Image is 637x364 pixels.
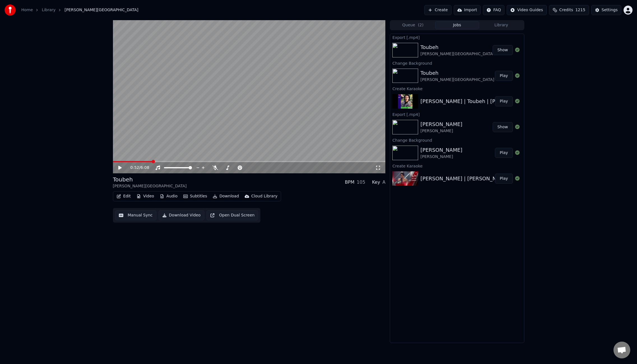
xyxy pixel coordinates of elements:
div: [PERSON_NAME] [420,154,462,160]
div: Create Karaoke [390,85,524,92]
div: / [130,165,144,171]
button: Play [495,174,513,184]
div: [PERSON_NAME] | Toubeh | [PERSON_NAME] | توبه | کارائوکه [420,97,567,105]
div: Create Karaoke [390,162,524,169]
div: Toubeh [420,43,494,51]
button: Credits1215 [549,5,589,15]
div: Change Background [390,60,524,66]
span: [PERSON_NAME][GEOGRAPHIC_DATA] [64,7,138,13]
div: 105 [357,179,365,186]
span: 1215 [575,7,585,13]
div: Toubeh [113,176,187,183]
div: BPM [345,179,354,186]
button: Import [454,5,481,15]
button: Library [479,21,524,29]
button: Play [495,96,513,106]
button: Show [493,45,513,55]
button: Jobs [435,21,479,29]
button: Subtitles [181,192,209,200]
a: Home [21,7,33,13]
div: Toubeh [420,69,494,77]
button: Download [210,192,241,200]
button: Manual Sync [115,210,156,220]
div: Export [.mp4] [390,111,524,118]
div: Key [372,179,380,186]
nav: breadcrumb [21,7,138,13]
button: Open Dual Screen [207,210,258,220]
div: [PERSON_NAME] [420,120,462,128]
button: Video [134,192,156,200]
div: [PERSON_NAME][GEOGRAPHIC_DATA] [420,51,494,57]
div: Open chat [613,342,630,358]
div: [PERSON_NAME] [420,146,462,154]
span: ( 2 ) [418,22,423,28]
button: Play [495,148,513,158]
button: Queue [391,21,435,29]
div: Settings [602,7,618,13]
button: Settings [591,5,621,15]
div: Change Background [390,137,524,143]
div: [PERSON_NAME][GEOGRAPHIC_DATA] [113,183,187,189]
button: Create [424,5,451,15]
span: Credits [559,7,573,13]
button: Download Video [159,210,204,220]
div: [PERSON_NAME][GEOGRAPHIC_DATA] [420,77,494,83]
button: Video Guides [507,5,546,15]
div: Export [.mp4] [390,34,524,41]
a: Library [42,7,55,13]
button: Edit [114,192,133,200]
span: 6:08 [140,165,149,171]
button: Show [493,122,513,132]
img: youka [4,4,16,16]
span: 0:52 [130,165,139,171]
div: [PERSON_NAME] [420,128,462,134]
button: Play [495,71,513,81]
div: Cloud Library [251,193,277,199]
button: FAQ [483,5,504,15]
button: Audio [157,192,180,200]
div: A [382,179,385,186]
